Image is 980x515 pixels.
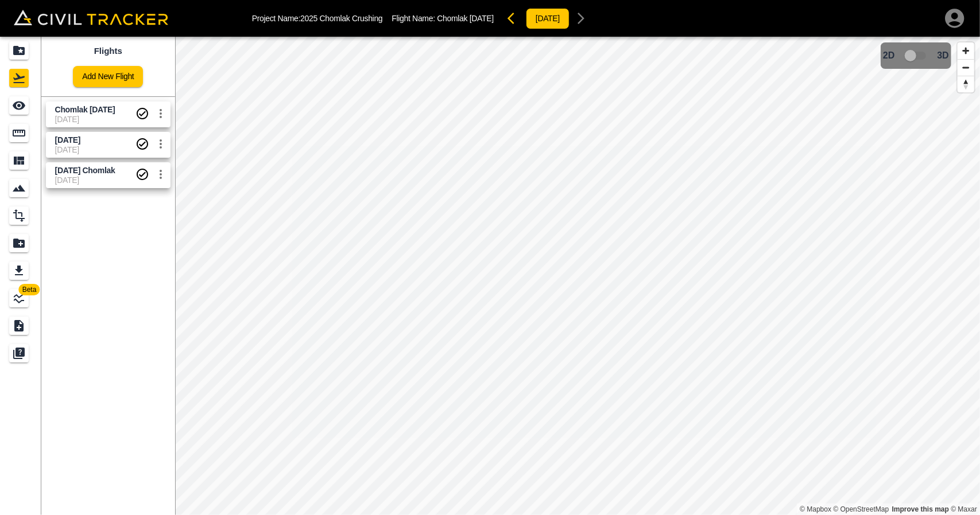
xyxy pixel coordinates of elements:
[800,505,831,513] a: Mapbox
[834,505,889,513] a: OpenStreetMap
[938,50,949,61] span: 3D
[14,10,168,26] img: Civil Tracker
[252,14,383,23] p: Project Name: 2025 Chomlak Crushing
[958,76,974,92] button: Reset bearing to north
[958,42,974,59] button: Zoom in
[175,37,980,515] canvas: Map
[437,14,494,23] span: Chomlak [DATE]
[900,45,933,67] span: 3D model not uploaded yet
[892,505,949,513] a: Map feedback
[526,8,570,29] button: [DATE]
[958,59,974,76] button: Zoom out
[883,50,894,61] span: 2D
[951,505,977,513] a: Maxar
[392,14,494,23] p: Flight Name:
